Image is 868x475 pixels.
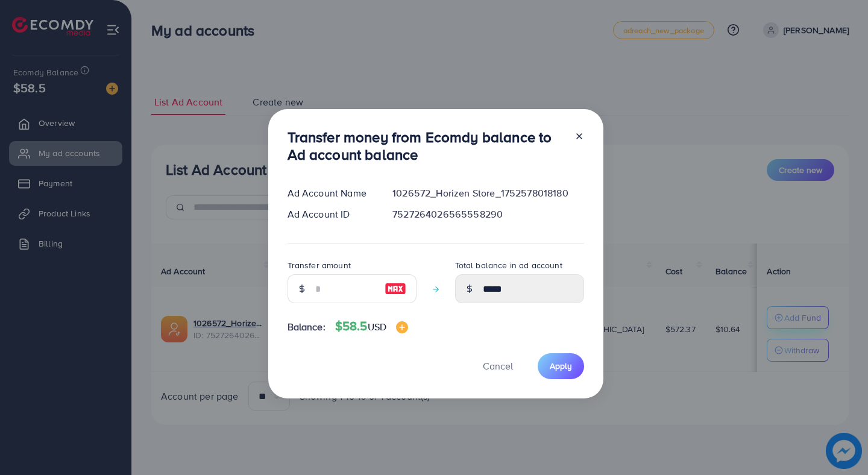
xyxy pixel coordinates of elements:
[288,128,565,163] h3: Transfer money from Ecomdy balance to Ad account balance
[288,259,351,271] label: Transfer amount
[278,186,383,200] div: Ad Account Name
[483,359,513,373] span: Cancel
[335,319,408,334] h4: $58.5
[385,282,406,296] img: image
[468,353,528,379] button: Cancel
[278,207,383,221] div: Ad Account ID
[383,186,593,200] div: 1026572_Horizen Store_1752578018180
[550,360,572,372] span: Apply
[455,259,562,271] label: Total balance in ad account
[383,207,593,221] div: 7527264026565558290
[288,320,325,334] span: Balance:
[538,353,584,379] button: Apply
[368,320,386,333] span: USD
[396,321,408,333] img: image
